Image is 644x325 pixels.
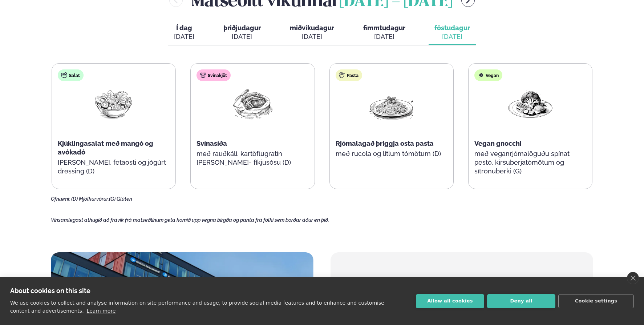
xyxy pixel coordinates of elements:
[416,294,484,308] button: Allow all cookies
[363,24,405,32] span: fimmtudagur
[218,21,267,45] button: þriðjudagur [DATE]
[290,24,334,32] span: miðvikudagur
[336,140,434,147] span: Rjómalagað þriggja osta pasta
[478,72,484,78] img: Vegan.svg
[223,24,261,32] span: þriðjudagur
[429,21,476,45] button: föstudagur [DATE]
[197,140,227,147] span: Svínasíða
[200,72,206,78] img: pork.svg
[363,32,405,41] div: [DATE]
[434,24,470,32] span: föstudagur
[197,69,231,81] div: Svínakjöt
[474,149,586,176] p: með veganrjómalöguðu spínat pestó, kirsuberjatómötum og sítrónuberki (G)
[336,69,362,81] div: Pasta
[627,272,639,284] a: close
[58,158,170,176] p: [PERSON_NAME], fetaosti og jógúrt dressing (D)
[51,217,329,223] span: Vinsamlegast athugið að frávik frá matseðlinum geta komið upp vegna birgða og panta frá fólki sem...
[229,87,276,121] img: Pork-Meat.png
[71,196,109,202] span: (D) Mjólkurvörur,
[168,21,200,45] button: Í dag [DATE]
[174,24,194,32] span: Í dag
[474,140,522,147] span: Vegan gnocchi
[10,300,384,314] p: We use cookies to collect and analyse information on site performance and usage, to provide socia...
[58,69,84,81] div: Salat
[10,287,90,294] strong: About cookies on this site
[87,308,116,314] a: Learn more
[223,32,261,41] div: [DATE]
[61,72,67,78] img: salad.svg
[487,294,555,308] button: Deny all
[51,196,70,202] span: Ofnæmi:
[357,21,411,45] button: fimmtudagur [DATE]
[197,149,308,167] p: með rauðkáli, kartöflugratín [PERSON_NAME]- fíkjusósu (D)
[354,276,570,316] h2: einu af okkar stöðum
[507,87,554,121] img: Vegan.png
[336,149,447,158] p: með rucola og litlum tómötum (D)
[339,72,345,78] img: pasta.svg
[109,196,132,202] span: (G) Glúten
[368,87,415,121] img: Spagetti.png
[90,87,137,121] img: Salad.png
[284,21,340,45] button: miðvikudagur [DATE]
[558,294,634,308] button: Cookie settings
[174,32,194,41] div: [DATE]
[474,69,502,81] div: Vegan
[290,32,334,41] div: [DATE]
[434,32,470,41] div: [DATE]
[58,140,153,156] span: Kjúklingasalat með mangó og avókadó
